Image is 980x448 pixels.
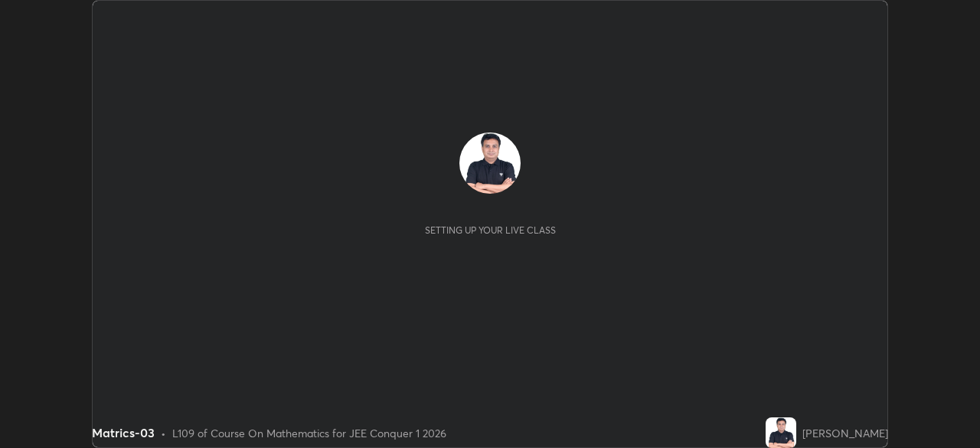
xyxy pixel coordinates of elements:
img: e88ce6568ffa4e9cbbec5d31f549e362.jpg [459,132,521,194]
div: Matrics-03 [92,423,155,442]
div: • [161,425,166,441]
div: Setting up your live class [425,224,556,236]
div: [PERSON_NAME] [802,425,888,441]
div: L109 of Course On Mathematics for JEE Conquer 1 2026 [172,425,446,441]
img: e88ce6568ffa4e9cbbec5d31f549e362.jpg [766,417,796,448]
